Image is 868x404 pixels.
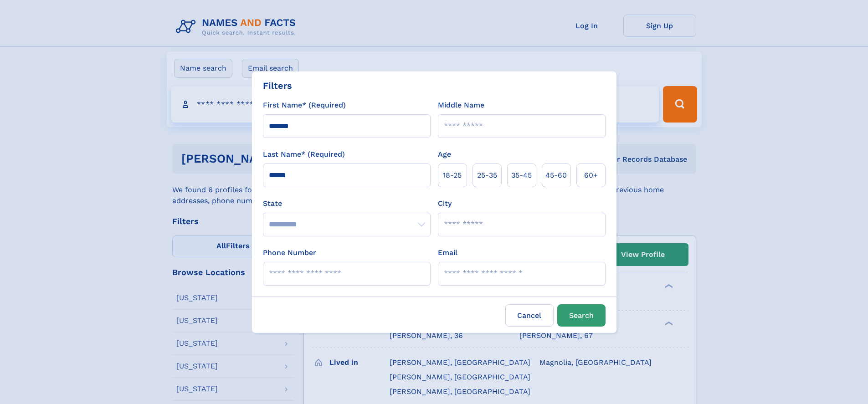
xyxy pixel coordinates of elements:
div: Filters [263,79,292,92]
label: Middle Name [438,100,484,111]
label: Cancel [505,304,554,327]
label: Last Name* (Required) [263,149,345,160]
span: 60+ [584,170,598,181]
label: City [438,198,452,209]
label: Email [438,247,457,258]
label: First Name* (Required) [263,100,346,111]
span: 45‑60 [545,170,567,181]
button: Search [557,304,606,327]
span: 25‑35 [477,170,497,181]
span: 35‑45 [511,170,532,181]
label: Phone Number [263,247,316,258]
label: State [263,198,431,209]
span: 18‑25 [443,170,462,181]
label: Age [438,149,451,160]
